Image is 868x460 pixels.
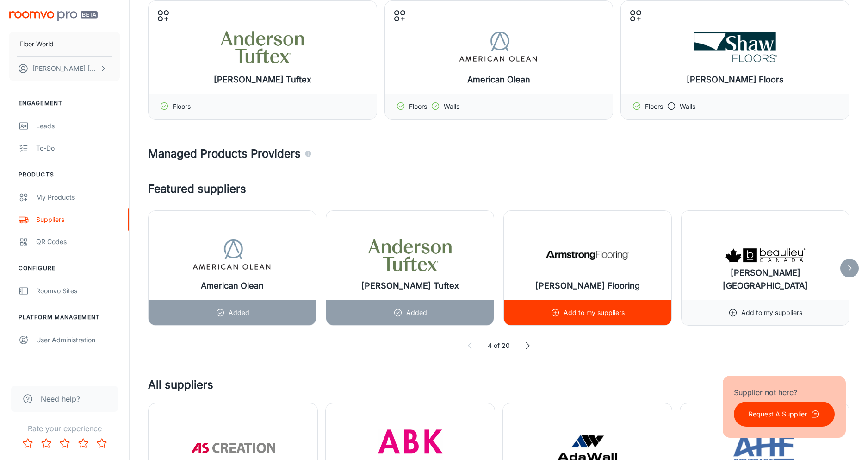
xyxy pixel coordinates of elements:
[741,308,802,318] p: Add to my suppliers
[9,57,120,81] button: [PERSON_NAME] [PERSON_NAME]
[36,143,120,153] div: To-do
[36,335,120,345] div: User Administration
[361,279,459,292] h6: [PERSON_NAME] Tuftex
[749,409,807,419] p: Request A Supplier
[148,145,849,162] h4: Managed Products Providers
[36,192,120,202] div: My Products
[680,101,695,112] p: Walls
[148,181,849,197] h4: Featured suppliers
[36,286,120,296] div: Roomvo Sites
[229,308,249,318] p: Added
[645,101,663,112] p: Floors
[368,237,452,274] img: Anderson Tuftex
[488,340,510,351] p: 4 of 20
[36,214,120,225] div: Suppliers
[9,32,120,56] button: Floor World
[546,237,629,274] img: Armstrong Flooring
[173,101,191,112] p: Floors
[19,434,37,453] button: Rate 1 star
[36,237,120,247] div: QR Codes
[689,266,842,292] h6: [PERSON_NAME] [GEOGRAPHIC_DATA]
[148,377,801,403] h4: All suppliers
[74,434,93,453] button: Rate 4 star
[734,402,835,427] button: Request A Supplier
[535,279,640,292] h6: [PERSON_NAME] Flooring
[56,434,74,453] button: Rate 3 star
[191,237,274,274] img: American Olean
[36,121,120,131] div: Leads
[9,11,98,21] img: Roomvo PRO Beta
[19,39,54,49] p: Floor World
[734,387,835,398] p: Supplier not here?
[32,63,98,74] p: [PERSON_NAME] [PERSON_NAME]
[7,423,122,434] p: Rate your experience
[409,101,427,112] p: Floors
[406,308,427,318] p: Added
[564,308,625,318] p: Add to my suppliers
[724,237,807,274] img: Beaulieu Canada
[444,101,459,112] p: Walls
[93,434,111,453] button: Rate 5 star
[201,279,264,292] h6: American Olean
[304,145,312,162] div: Agencies and suppliers who work with us to automatically identify the specific products you carry
[41,393,80,404] span: Need help?
[37,434,56,453] button: Rate 2 star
